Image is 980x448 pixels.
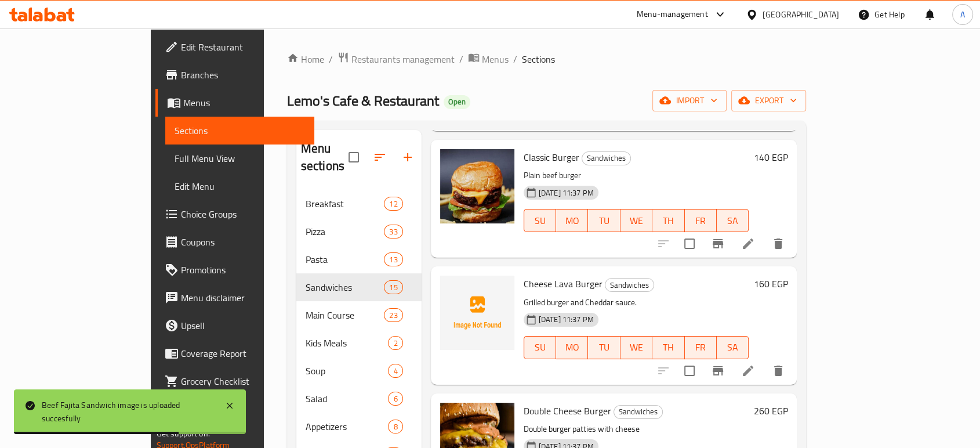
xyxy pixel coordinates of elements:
button: SU [524,209,556,232]
span: Sandwiches [605,279,654,292]
span: TU [593,339,615,356]
button: Branch-specific-item [704,357,732,385]
a: Upsell [155,312,314,339]
p: Grilled burger and Cheddar sauce. [524,295,749,310]
button: delete [764,357,792,385]
div: Appetizers8 [296,413,422,440]
span: Double Cheese Burger [524,402,611,420]
span: WE [625,339,648,356]
a: Menu disclaimer [155,284,314,312]
span: TH [657,212,680,229]
span: TH [657,339,680,356]
span: SA [721,339,744,356]
img: Classic Burger [440,149,514,223]
span: Pasta [306,252,384,266]
h6: 260 EGP [753,403,787,419]
span: 6 [389,393,402,404]
a: Edit menu item [741,364,755,378]
span: Choice Groups [181,207,305,221]
span: 13 [384,254,402,265]
span: A [960,8,965,21]
button: TH [652,336,684,359]
button: TU [588,336,620,359]
span: Classic Burger [524,149,579,166]
div: items [388,420,402,433]
div: items [384,225,402,239]
a: Choice Groups [155,200,314,228]
a: Sections [165,117,314,144]
div: Soup4 [296,357,422,385]
span: Salad [306,392,389,406]
div: Menu-management [637,8,708,21]
a: Branches [155,61,314,89]
a: Menus [155,89,314,117]
div: Sandwiches [614,405,663,419]
span: [DATE] 11:37 PM [534,314,598,325]
span: SU [529,212,551,229]
button: SA [717,209,749,232]
span: Select all sections [342,145,366,169]
button: WE [620,209,652,232]
span: Grocery Checklist [181,374,305,388]
button: MO [556,336,588,359]
button: Branch-specific-item [704,230,732,258]
span: Upsell [181,319,305,333]
span: Full Menu View [175,151,305,165]
span: Sort sections [366,143,394,171]
span: Pizza [306,225,384,239]
span: SU [529,339,551,356]
span: Main Course [306,308,384,322]
p: Double burger patties with cheese [524,422,749,436]
div: Kids Meals [306,336,389,350]
span: Open [444,97,470,107]
span: FR [689,339,712,356]
h2: Menu sections [301,140,349,175]
div: [GEOGRAPHIC_DATA] [763,8,839,21]
div: Open [444,95,470,109]
span: Sandwiches [306,280,384,294]
button: FR [685,209,717,232]
span: Promotions [181,263,305,277]
span: 12 [384,198,402,209]
button: delete [764,230,792,258]
nav: breadcrumb [287,52,807,67]
span: FR [689,212,712,229]
span: Appetizers [306,420,389,433]
li: / [459,52,463,66]
button: TU [588,209,620,232]
button: FR [685,336,717,359]
span: 15 [384,282,402,293]
span: import [662,93,717,108]
button: MO [556,209,588,232]
a: Edit menu item [741,237,755,251]
span: Menus [183,96,305,110]
span: Cheese Lava Burger [524,275,602,292]
span: Edit Menu [175,179,305,193]
div: Pasta13 [296,245,422,273]
li: / [329,52,333,66]
span: Branches [181,68,305,82]
div: Main Course23 [296,301,422,329]
span: Lemo's Cafe & Restaurant [287,88,439,114]
span: Sections [522,52,555,66]
li: / [513,52,517,66]
div: Pizza33 [296,218,422,245]
span: TU [593,212,615,229]
span: Menus [482,52,509,66]
div: Sandwiches [582,151,631,165]
div: Sandwiches [605,278,654,292]
span: SA [721,212,744,229]
span: MO [561,212,583,229]
span: Menu disclaimer [181,291,305,305]
div: items [384,197,402,211]
span: 2 [389,338,402,349]
div: Sandwiches15 [296,273,422,301]
a: Coverage Report [155,339,314,367]
a: Menus [468,52,509,67]
img: Cheese Lava Burger [440,276,514,350]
